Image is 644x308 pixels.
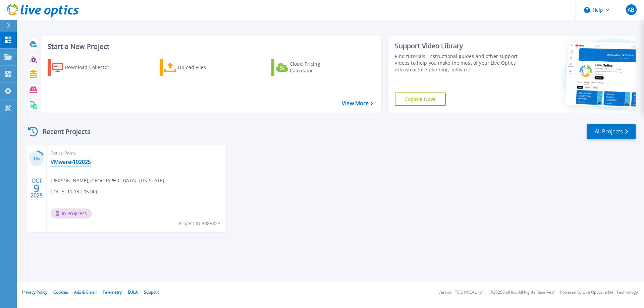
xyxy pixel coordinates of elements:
li: Powered by Live Optics, a Dell Technology [560,290,638,295]
h3: 18 [29,155,45,163]
div: OCT 2025 [30,176,43,200]
a: All Projects [587,124,636,139]
a: Support [144,289,159,295]
span: [DATE] 11:13 (-05:00) [51,188,97,195]
a: Upload Files [160,59,234,76]
div: Recent Projects [26,123,100,140]
a: Cookies [53,289,68,295]
div: Download Collector [65,61,118,74]
a: View More [342,100,373,107]
div: Find tutorials, instructional guides and other support videos to help you make the most of your L... [395,53,521,73]
span: 9 [34,185,40,191]
span: In Progress [51,208,92,219]
li: © 2025 Dell Inc. All Rights Reserved [490,290,554,295]
span: [PERSON_NAME] , [GEOGRAPHIC_DATA], [US_STATE] [51,177,164,184]
div: Upload Files [178,61,231,74]
span: Project ID: 3085823 [179,220,220,227]
a: Cloud Pricing Calculator [271,59,346,76]
a: Ads & Email [74,289,97,295]
li: Version: [TECHNICAL_ID] [438,290,484,295]
a: Privacy Policy [22,289,47,295]
a: VMware-102025 [51,159,91,165]
span: Optical Prime [51,149,221,157]
h3: Start a New Project [48,43,373,50]
a: Download Collector [48,59,122,76]
a: Explore Now! [395,93,446,106]
span: % [38,157,40,161]
div: Cloud Pricing Calculator [290,61,343,74]
a: Telemetry [103,289,122,295]
span: AB [628,7,634,12]
div: Support Video Library [395,42,521,50]
a: EULA [128,289,138,295]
